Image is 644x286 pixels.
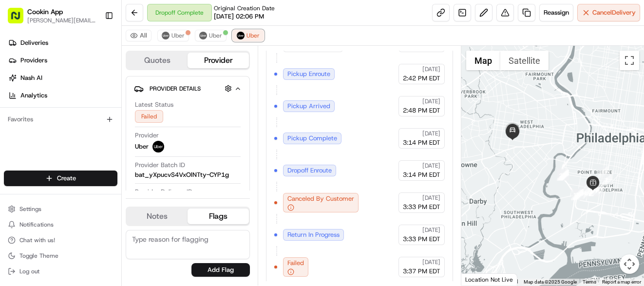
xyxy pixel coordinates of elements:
button: Cookin App[PERSON_NAME][EMAIL_ADDRESS][DOMAIN_NAME] [4,4,101,27]
span: Canceled By Customer [287,194,354,203]
span: Cancel Delivery [592,8,636,17]
div: 2 [601,174,612,185]
span: Settings [19,205,41,213]
span: 3:37 PM EDT [403,267,440,276]
button: Show street map [466,51,500,70]
p: Welcome 👋 [10,39,177,55]
span: Pickup Complete [287,134,337,143]
button: Notes [127,209,188,224]
div: Start new chat [44,93,160,103]
span: Reassign [544,8,569,17]
span: Log out [19,267,39,275]
span: 3:14 PM EDT [403,138,440,147]
span: Uber [209,32,222,39]
span: bat_yXpucvS4VxOlNTty-CYP1g [135,171,229,179]
button: All [126,30,152,41]
button: Add Flag [191,263,250,277]
button: Settings [4,202,117,216]
span: [DATE] [422,258,440,266]
span: [DATE] [422,130,440,137]
img: 1736555255976-a54dd68f-1ca7-489b-9aae-adbdc363a1c4 [19,178,27,186]
span: [DATE] [422,226,440,234]
span: [DATE] [422,65,440,73]
span: Nash AI [20,74,42,82]
button: Quotes [127,53,188,68]
img: uber-new-logo.jpeg [237,32,245,39]
button: Uber [232,30,264,41]
span: [DATE] [86,151,106,159]
img: uber-new-logo.jpeg [152,141,164,153]
button: Show satellite imagery [500,51,549,70]
span: Uber [135,142,149,151]
div: We're available if you need us! [44,103,134,111]
span: Chat with us! [19,236,55,244]
span: Provider [135,131,159,140]
span: [DATE] [111,177,131,185]
img: Google [464,273,496,286]
div: 17 [571,190,582,200]
button: CancelDelivery [577,4,640,21]
img: Brigitte Vinadas [10,142,25,157]
div: Favorites [4,112,117,127]
div: 16 [573,189,584,200]
button: Notifications [4,218,117,231]
span: Provider Batch ID [135,161,185,170]
button: Uber [195,30,227,41]
span: Map data ©2025 Google [524,279,577,285]
div: 5 [581,182,591,192]
img: uber-new-logo.jpeg [162,32,170,39]
img: Nash [10,10,29,29]
img: uber-new-logo.jpeg [199,32,207,39]
a: Deliveries [4,35,121,51]
span: • [81,151,84,159]
a: Providers [4,53,121,68]
div: Past conversations [10,127,65,134]
button: Chat with us! [4,233,117,247]
button: [PERSON_NAME][EMAIL_ADDRESS][DOMAIN_NAME] [27,17,97,24]
span: Provider Details [150,85,201,93]
span: Provider Delivery ID [135,188,192,196]
a: Analytics [4,88,121,103]
span: 2:48 PM EDT [403,106,440,115]
a: Nash AI [4,70,121,86]
span: Toggle Theme [19,252,58,260]
span: Notifications [19,221,54,229]
span: Wisdom [PERSON_NAME] [30,177,104,185]
a: Report a map error [602,279,641,285]
div: 18 [557,169,568,179]
span: Uber [246,32,260,39]
span: 3:14 PM EDT [403,171,440,179]
div: 21 [557,170,568,181]
div: Location Not Live [461,273,517,286]
button: Log out [4,265,117,278]
button: Toggle fullscreen view [620,51,639,70]
div: 20 [558,170,569,180]
span: 3:33 PM EDT [403,235,440,244]
button: Map camera controls [620,254,639,274]
span: Pickup Enroute [287,70,330,78]
button: Reassign [539,4,573,21]
span: [DATE] [422,194,440,202]
span: Providers [20,56,47,65]
button: Provider [188,53,248,68]
span: Failed [287,259,304,267]
span: Original Creation Date [214,4,275,12]
button: Uber [157,30,189,41]
a: Open this area in Google Maps (opens a new window) [464,273,496,286]
span: Latest Status [135,100,173,109]
span: Return In Progress [287,230,340,239]
span: [DATE] [422,97,440,105]
button: Flags [188,209,248,224]
a: Terms (opens in new tab) [583,279,596,285]
span: Pylon [97,214,118,221]
button: See all [151,125,177,136]
img: 1736555255976-a54dd68f-1ca7-489b-9aae-adbdc363a1c4 [10,93,27,111]
div: 1 [598,166,608,177]
span: Create [57,174,76,183]
img: Wisdom Oko [10,168,25,187]
div: 14 [578,188,589,199]
span: [PERSON_NAME] [30,151,79,159]
span: 2:42 PM EDT [403,74,440,83]
button: Create [4,171,117,186]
